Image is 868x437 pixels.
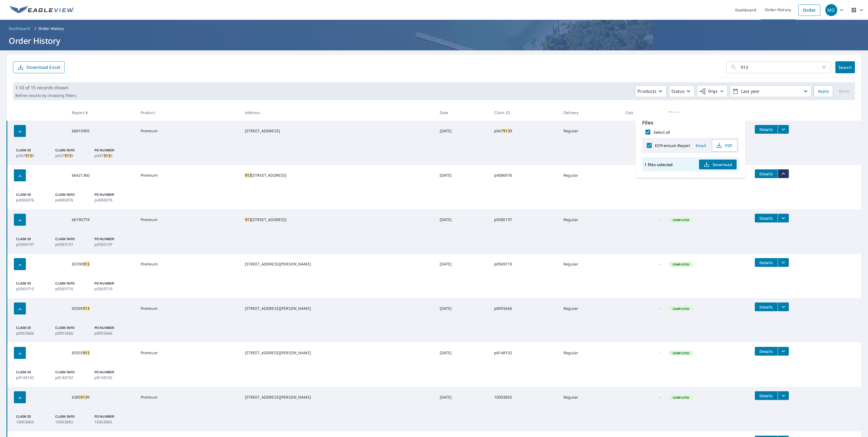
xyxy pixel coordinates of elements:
[94,281,127,286] p: PO Number
[16,192,49,197] p: Claim ID
[67,105,136,121] th: Report #
[669,262,692,266] span: Completed
[94,330,127,336] p: p8955666
[435,298,490,319] td: [DATE]
[692,141,710,150] button: Email
[16,237,49,242] p: Claim ID
[835,61,855,73] button: Search
[83,261,90,267] mark: 913
[16,414,49,419] p: Claim ID
[758,260,774,265] span: Details
[245,128,431,134] div: [STREET_ADDRESS]
[778,258,789,267] button: filesDropdownBtn-65700913
[559,387,621,408] td: Regular
[435,209,490,230] td: [DATE]
[25,153,32,158] mark: 913
[15,84,76,91] p: 1-10 of 15 records shown
[715,142,733,149] span: PDF
[778,169,789,178] button: filesDropdownBtn-66421360
[490,209,559,230] td: p0580197
[16,242,49,247] p: p0580197
[67,209,136,230] td: 66190774
[638,88,657,94] p: Products
[559,209,621,230] td: Regular
[755,214,778,222] button: detailsBtn-66190774
[16,197,49,203] p: p4086976
[435,165,490,186] td: [DATE]
[755,391,778,400] button: detailsBtn-63859139
[7,35,861,46] h1: Order History
[136,387,241,408] td: Premium
[503,128,510,133] mark: 913
[730,85,811,97] button: Last year
[10,6,74,14] img: EV Logo
[755,125,778,134] button: detailsBtn-66819905
[16,370,49,375] p: Claim ID
[38,26,64,31] p: Order History
[13,61,64,73] button: Download Excel
[245,395,431,400] div: [STREET_ADDRESS][PERSON_NAME]
[621,298,664,319] td: -
[712,139,737,152] button: PDF
[16,375,49,380] p: p8148102
[818,88,829,95] span: Apply
[16,153,49,158] p: p047 9
[94,148,127,153] p: PO Number
[755,302,778,311] button: detailsBtn-65505913
[758,393,774,398] span: Details
[55,153,88,158] p: p047 9
[55,375,88,380] p: p8148102
[621,254,664,274] td: -
[136,165,241,186] td: Premium
[559,165,621,186] td: Regular
[778,214,789,222] button: filesDropdownBtn-66190774
[669,85,695,97] button: Status
[67,121,136,141] td: 66819905
[245,173,431,178] div: [STREET_ADDRESS]
[94,242,127,247] p: p0580197
[778,391,789,400] button: filesDropdownBtn-63859139
[83,350,90,355] mark: 913
[490,254,559,274] td: p0569710
[559,121,621,141] td: Regular
[16,325,49,330] p: Claim ID
[642,119,739,126] p: Files
[104,153,110,158] mark: 913
[621,105,664,121] th: Cost
[669,307,692,311] span: Completed
[245,350,431,356] div: [STREET_ADDRESS][PERSON_NAME]
[778,347,789,356] button: filesDropdownBtn-65503913
[7,24,861,33] nav: breadcrumb
[83,306,90,311] mark: 913
[94,325,127,330] p: PO Number
[16,419,49,425] p: 10003883
[136,343,241,363] td: Premium
[758,171,774,176] span: Details
[94,370,127,375] p: PO Number
[67,387,136,408] td: 6385 9
[245,173,251,178] mark: 913
[245,306,431,311] div: [STREET_ADDRESS][PERSON_NAME]
[136,254,241,274] td: Premium
[694,143,707,148] span: Email
[559,254,621,274] td: Regular
[67,254,136,274] td: 65700
[490,121,559,141] td: p047 9
[94,286,127,292] p: p0569710
[755,258,778,267] button: detailsBtn-65700913
[621,209,664,230] td: -
[798,4,820,16] a: Order
[758,304,774,310] span: Details
[435,343,490,363] td: [DATE]
[758,216,774,221] span: Details
[27,64,60,70] p: Download Excel
[55,237,88,242] p: Claim Info
[67,165,136,186] td: 66421360
[55,286,88,292] p: p0569710
[35,25,36,32] li: /
[435,121,490,141] td: [DATE]
[635,85,667,97] button: Products
[703,161,732,168] span: Download
[654,130,670,135] label: Select all
[664,105,750,121] th: Status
